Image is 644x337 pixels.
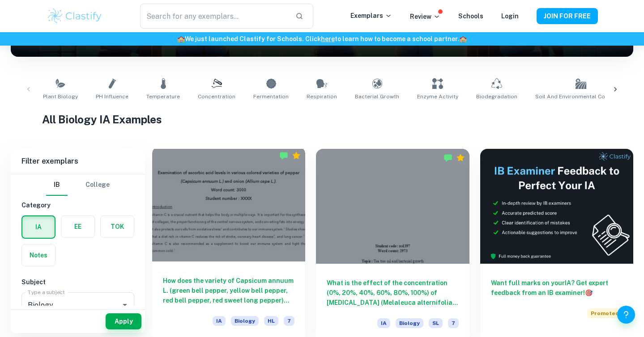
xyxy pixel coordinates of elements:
[279,151,288,160] img: Marked
[119,299,131,311] button: Open
[2,34,642,44] h6: We just launched Clastify for Schools. Click to learn how to become a school partner.
[47,7,103,25] img: Clastify logo
[146,93,180,101] span: Temperature
[585,289,593,296] span: 🎯
[458,13,483,20] a: Schools
[106,313,141,329] button: Apply
[198,93,235,101] span: Concentration
[535,93,627,101] span: Soil and Environmental Conditions
[444,153,452,162] img: Marked
[417,93,458,101] span: Enzyme Activity
[231,316,259,326] span: Biology
[396,318,423,328] span: Biology
[177,35,185,42] span: 🏫
[61,216,94,237] button: EE
[355,93,399,101] span: Bacterial Growth
[46,174,110,196] div: Filter type choice
[327,278,458,308] h6: What is the effect of the concentration (0%, 20%, 40%, 60%, 80%, 100%) of [MEDICAL_DATA] (Melaleu...
[307,93,337,101] span: Respiration
[537,8,598,24] button: JOIN FOR FREE
[213,316,226,326] span: IA
[46,174,68,196] button: IB
[501,13,519,20] a: Login
[284,316,294,326] span: 7
[459,35,467,42] span: 🏫
[28,288,65,296] label: Type a subject
[163,276,294,305] h6: How does the variety of Capsicum annuum L. (green bell pepper, yellow bell pepper, red bell peppe...
[11,149,145,174] h6: Filter exemplars
[456,153,465,162] div: Premium
[410,12,440,21] p: Review
[617,306,635,324] button: Help and Feedback
[101,216,134,237] button: TOK
[321,35,335,42] a: here
[264,316,278,326] span: HL
[21,200,134,210] h6: Category
[21,277,134,287] h6: Subject
[42,111,602,127] h1: All Biology IA Examples
[292,151,301,160] div: Premium
[253,93,289,101] span: Fermentation
[85,174,110,196] button: College
[429,318,443,328] span: SL
[96,93,128,101] span: pH Influence
[448,318,459,328] span: 7
[480,149,633,264] img: Thumbnail
[140,4,288,29] input: Search for any exemplars...
[476,93,517,101] span: Biodegradation
[377,318,390,328] span: IA
[22,216,55,238] button: IA
[350,11,392,21] p: Exemplars
[22,244,55,266] button: Notes
[491,278,623,298] h6: Want full marks on your IA ? Get expert feedback from an IB examiner!
[43,93,78,101] span: Plant Biology
[587,308,623,318] span: Promoted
